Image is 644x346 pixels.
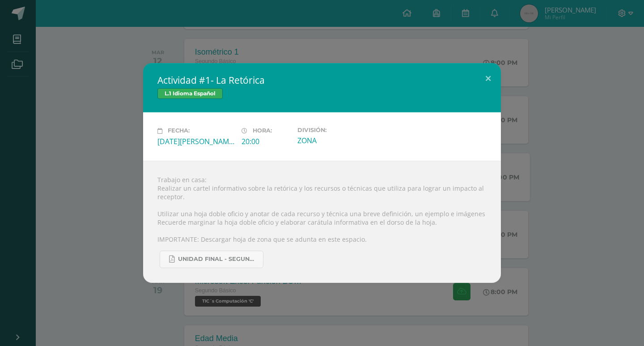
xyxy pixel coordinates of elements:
[178,256,258,263] span: UNIDAD FINAL - SEGUNDO BASICO A-B-C -.pdf
[253,128,272,134] span: Hora:
[297,127,374,133] label: División:
[157,88,223,99] span: L.1 Idioma Español
[143,161,501,283] div: Trabajo en casa: Realizar un cartel informativo sobre la retórica y los recursos o técnicas que u...
[157,137,234,146] div: [DATE][PERSON_NAME]
[160,251,263,268] a: UNIDAD FINAL - SEGUNDO BASICO A-B-C -.pdf
[475,63,501,94] button: Close (Esc)
[241,137,290,146] div: 20:00
[168,128,190,134] span: Fecha:
[297,136,374,145] div: ZONA
[157,74,487,86] h2: Actividad #1- La Retórica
